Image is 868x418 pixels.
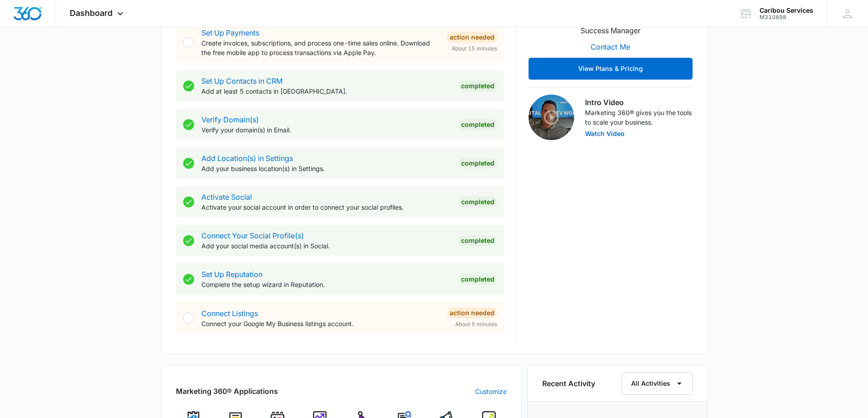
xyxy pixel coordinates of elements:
p: Create invoices, subscriptions, and process one-time sales online. Download the free mobile app t... [201,38,440,57]
button: All Activities [621,372,693,395]
span: About 15 minutes [452,45,497,53]
p: Add your business location(s) in Settings. [201,164,451,173]
a: Set Up Contacts in CRM [201,76,282,86]
div: account id [760,14,813,20]
p: Add at least 5 contacts in [GEOGRAPHIC_DATA]. [201,86,451,96]
a: Verify Domain(s) [201,115,259,124]
p: Connect your Google My Business listings account. [201,319,440,328]
p: Marketing 360® gives you the tools to scale your business. [585,108,693,127]
button: Watch Video [585,131,625,137]
a: Connect Listings [201,309,258,318]
h3: Intro Video [585,97,693,108]
a: Set Up Payments [201,28,259,37]
p: Add your social media account(s) in Social. [201,241,451,251]
div: Action Needed [447,32,497,43]
div: Completed [458,158,497,169]
img: Intro Video [529,95,574,140]
a: Set Up Reputation [201,270,262,279]
h6: Recent Activity [542,378,595,389]
p: Success Manager [580,25,641,36]
span: Dashboard [70,8,113,18]
div: Completed [458,235,497,246]
p: Complete the setup wizard in Reputation. [201,280,451,289]
h2: Marketing 360® Applications [176,386,278,397]
span: About 5 minutes [455,320,497,328]
button: Contact Me [581,36,639,58]
div: Completed [458,119,497,130]
div: Completed [458,274,497,285]
a: Add Location(s) in Settings [201,154,293,163]
a: Customize [475,387,507,396]
div: Completed [458,81,497,91]
p: Activate your social account in order to connect your social profiles. [201,202,451,212]
p: Verify your domain(s) in Email. [201,125,451,135]
a: Connect Your Social Profile(s) [201,231,304,240]
div: Completed [458,196,497,207]
div: Action Needed [447,307,497,318]
div: account name [760,7,813,14]
button: View Plans & Pricing [529,58,693,80]
a: Activate Social [201,192,252,201]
